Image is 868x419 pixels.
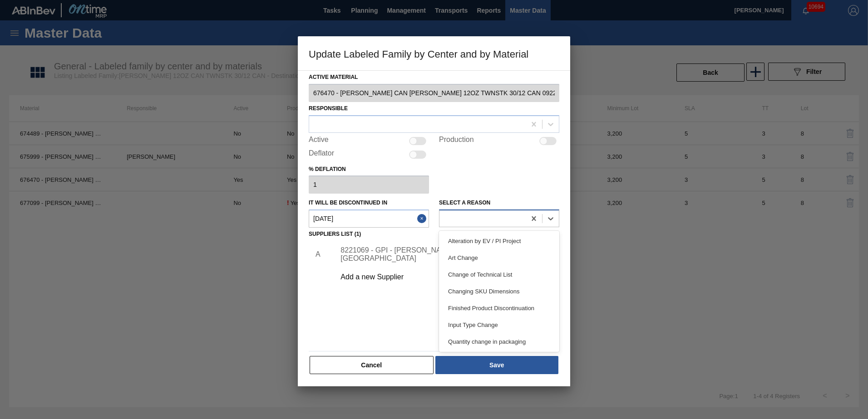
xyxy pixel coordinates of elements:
div: Change of Technical List [439,266,559,283]
button: Cancel [310,356,434,374]
label: Suppliers list (1) [309,231,361,237]
button: Close [417,209,429,228]
button: Save [435,356,558,374]
label: Responsible [309,105,348,112]
div: Quantity change in packaging [439,333,559,350]
label: % deflation [309,163,429,176]
div: Alteration by EV / PI Project [439,233,559,249]
div: Finished Product Discontinuation [439,300,559,317]
div: Input Type Change [439,317,559,333]
li: A [309,243,323,266]
div: Add a new Supplier [340,273,518,281]
h3: Update Labeled Family by Center and by Material [298,36,570,71]
div: Changing SKU Dimensions [439,283,559,300]
label: Active Material [309,71,559,84]
label: Deflator [309,149,334,160]
label: It will be discontinued in [309,200,387,206]
label: Production [439,136,474,146]
div: 8221069 - GPI - [PERSON_NAME][GEOGRAPHIC_DATA] [340,246,518,263]
label: Active [309,136,329,146]
label: Select a reason [439,200,490,206]
input: mm/dd/yyyy [309,209,429,228]
div: Art Change [439,249,559,266]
